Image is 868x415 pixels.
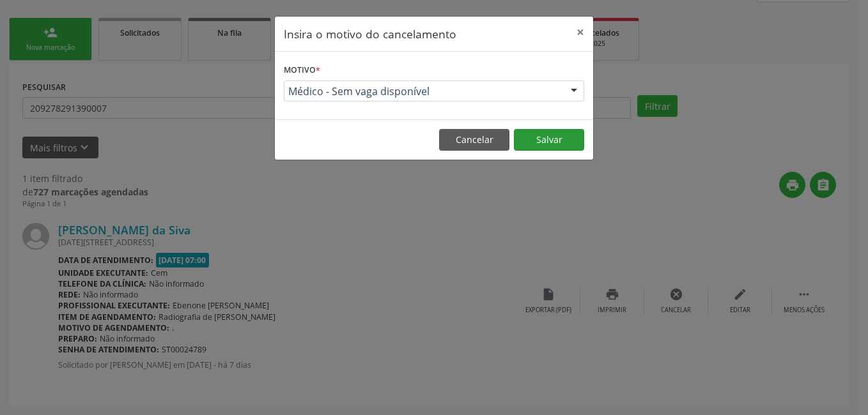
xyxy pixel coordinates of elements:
[514,129,584,151] button: Salvar
[284,61,320,80] label: Motivo
[568,17,593,48] button: Close
[288,85,558,98] span: Médico - Sem vaga disponível
[439,129,509,151] button: Cancelar
[284,26,456,42] h5: Insira o motivo do cancelamento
